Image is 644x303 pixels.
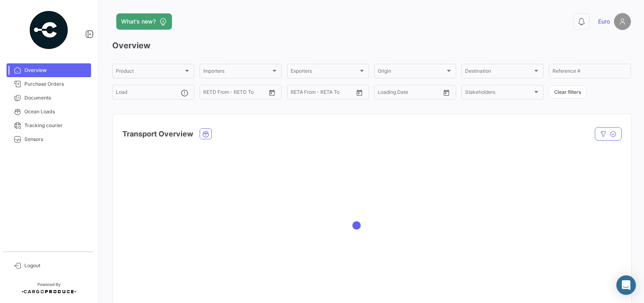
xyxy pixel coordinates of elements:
[24,80,88,88] span: Purchase Orders
[203,69,271,75] span: Importers
[440,87,453,99] button: Open calendar
[395,91,424,96] input: To
[24,108,88,115] span: Ocean Loads
[378,69,445,75] span: Origin
[7,132,91,146] a: Sensors
[24,136,88,143] span: Sensors
[116,69,183,75] span: Product
[549,85,586,99] button: Clear filters
[24,94,88,102] span: Documents
[28,10,69,50] img: powered-by.png
[24,262,88,269] span: Logout
[308,91,337,96] input: To
[7,91,91,105] a: Documents
[200,129,211,139] button: Ocean
[24,67,88,74] span: Overview
[121,17,156,26] span: What's new?
[616,275,636,295] div: Abrir Intercom Messenger
[291,91,302,96] input: From
[266,87,278,99] button: Open calendar
[7,63,91,77] a: Overview
[112,40,631,51] h3: Overview
[614,13,631,30] img: placeholder-user.png
[378,91,389,96] input: From
[7,105,91,119] a: Ocean Loads
[353,87,366,99] button: Open calendar
[122,128,193,140] h4: Transport Overview
[291,69,358,75] span: Exporters
[7,77,91,91] a: Purchase Orders
[203,91,215,96] input: From
[24,122,88,129] span: Tracking courier
[598,17,610,26] span: Euro
[116,13,172,30] button: What's new?
[465,91,533,96] span: Stakeholders
[220,91,250,96] input: To
[7,119,91,132] a: Tracking courier
[465,69,533,75] span: Destination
